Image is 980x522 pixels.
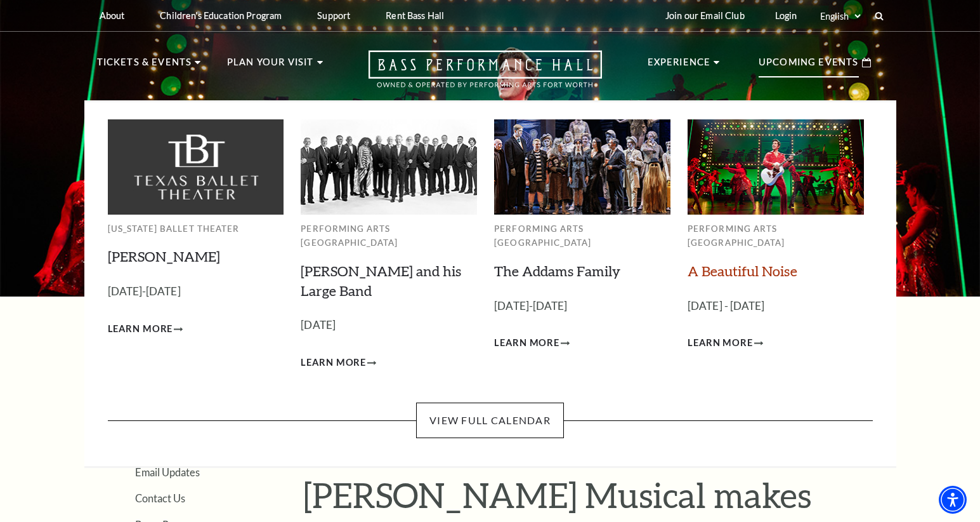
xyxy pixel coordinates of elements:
a: Email Updates [135,466,200,478]
p: [DATE] [301,316,477,335]
a: Learn More Lyle Lovett and his Large Band [301,355,376,371]
div: Accessibility Menu [939,486,967,514]
p: [DATE]-[DATE] [108,283,284,301]
p: Rent Bass Hall [386,10,444,21]
a: The Addams Family [494,262,620,279]
a: Open this option [323,50,648,100]
select: Select: [818,10,863,22]
a: Learn More Peter Pan [108,321,183,337]
a: Contact Us [135,492,185,504]
p: Children's Education Program [160,10,282,21]
img: Performing Arts Fort Worth [301,119,477,214]
p: Experience [648,55,711,77]
a: [PERSON_NAME] [108,248,220,265]
p: Support [317,10,350,21]
p: [DATE]-[DATE] [494,297,670,316]
p: Performing Arts [GEOGRAPHIC_DATA] [688,222,864,250]
span: Learn More [688,335,753,351]
p: Upcoming Events [759,55,859,77]
span: Learn More [494,335,559,351]
img: Performing Arts Fort Worth [688,119,864,214]
span: Learn More [301,355,366,371]
a: A Beautiful Noise [688,262,797,279]
a: [PERSON_NAME] and his Large Band [301,262,461,299]
p: Performing Arts [GEOGRAPHIC_DATA] [301,222,477,250]
a: Learn More A Beautiful Noise [688,335,763,351]
p: Tickets & Events [97,55,192,77]
p: Performing Arts [GEOGRAPHIC_DATA] [494,222,670,250]
p: [US_STATE] Ballet Theater [108,222,284,236]
p: Plan Your Visit [227,55,314,77]
a: Learn More The Addams Family [494,335,570,351]
p: [DATE] - [DATE] [688,297,864,316]
p: About [100,10,125,21]
span: Learn More [108,321,173,337]
a: View Full Calendar [416,403,564,438]
img: Performing Arts Fort Worth [494,119,670,214]
img: Texas Ballet Theater [108,119,284,214]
